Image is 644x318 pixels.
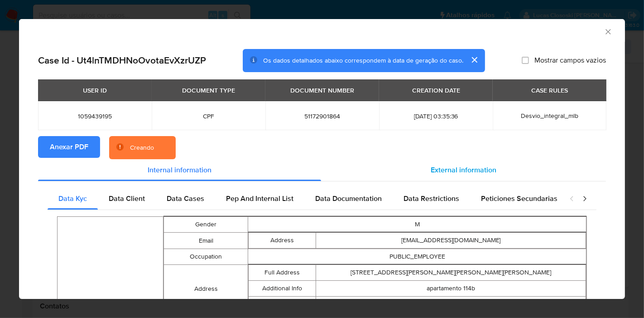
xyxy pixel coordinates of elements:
td: Address [249,233,316,249]
div: closure-recommendation-modal [19,19,625,299]
td: [STREET_ADDRESS][PERSON_NAME][PERSON_NAME][PERSON_NAME] [316,265,586,281]
span: Internal information [148,165,211,175]
td: Address [163,265,248,313]
div: DOCUMENT TYPE [177,83,240,98]
button: Fechar a janela [604,27,612,35]
span: Data Documentation [315,193,382,204]
span: Mostrar campos vazios [534,56,606,65]
td: Full Address [249,265,316,281]
div: CASE RULES [526,83,573,98]
div: CREATION DATE [407,83,466,98]
span: [DATE] 03:35:36 [390,112,482,120]
button: Anexar PDF [38,136,100,158]
td: PUBLIC_EMPLOYEE [248,249,586,265]
span: 1059439195 [49,112,141,120]
span: Peticiones Secundarias [481,193,557,204]
td: apartamento 114b [316,281,586,297]
input: Mostrar campos vazios [522,57,529,64]
div: Creando [130,143,154,152]
td: M [248,217,586,233]
span: Data Client [109,193,145,204]
button: cerrar [463,49,485,71]
span: Data Cases [167,193,204,204]
div: Detailed internal info [48,188,560,210]
span: CPF [163,112,255,120]
div: Detailed info [38,159,606,181]
span: External information [431,165,496,175]
span: Pep And Internal List [226,193,293,204]
td: Gender [163,217,248,233]
span: Desvio_integral_mlb [521,111,578,120]
span: 51172901864 [276,112,368,120]
td: Gmaps Link [249,297,316,313]
span: Os dados detalhados abaixo correspondem à data de geração do caso. [263,56,463,65]
td: Email [163,233,248,249]
span: Data Restrictions [404,193,459,204]
td: [EMAIL_ADDRESS][DOMAIN_NAME] [316,233,586,249]
div: DOCUMENT NUMBER [285,83,360,98]
span: Data Kyc [58,193,87,204]
h2: Case Id - Ut4lnTMDHNoOvotaEvXzrUZP [38,54,206,66]
td: Additional Info [249,281,316,297]
span: Anexar PDF [50,137,88,157]
div: USER ID [77,83,112,98]
td: Occupation [163,249,248,265]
